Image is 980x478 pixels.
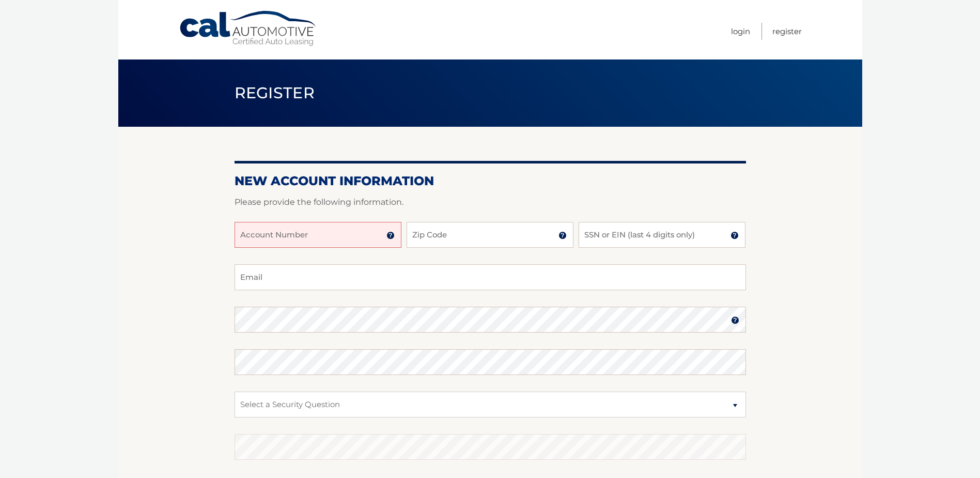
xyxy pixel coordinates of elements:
[579,222,745,248] input: SSN or EIN (last 4 digits only)
[558,231,567,240] img: tooltip.svg
[731,23,750,40] a: Login
[235,222,401,248] input: Account Number
[731,316,739,324] img: tooltip.svg
[235,264,746,290] input: Email
[179,10,318,47] a: Cal Automotive
[407,222,573,248] input: Zip Code
[730,231,739,240] img: tooltip.svg
[235,173,746,189] h2: New Account Information
[772,23,802,40] a: Register
[235,195,746,210] p: Please provide the following information.
[235,83,315,102] span: Register
[386,231,395,240] img: tooltip.svg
